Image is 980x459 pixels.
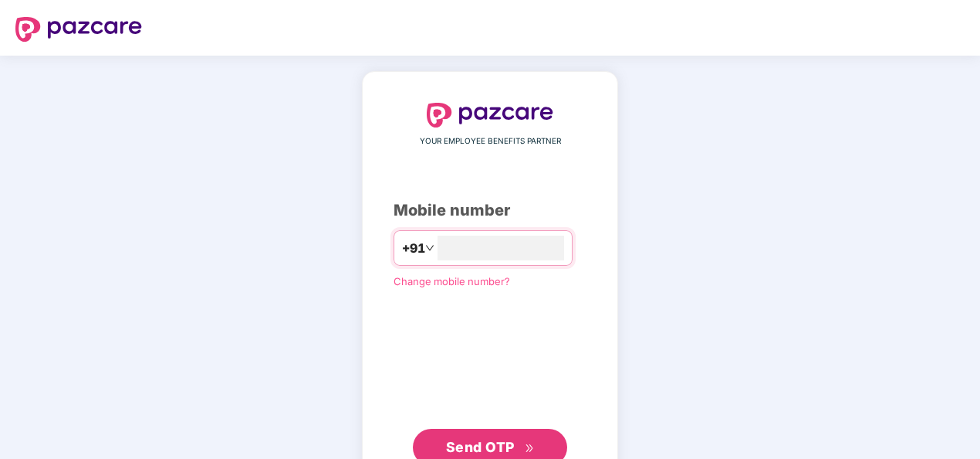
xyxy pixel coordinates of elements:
span: +91 [402,239,425,258]
a: Change mobile number? [394,275,510,287]
img: logo [15,17,142,42]
span: down [425,243,434,253]
div: Mobile number [394,199,586,223]
span: double-right [525,444,535,454]
span: Send OTP [446,439,515,455]
img: logo [427,103,553,127]
span: YOUR EMPLOYEE BENEFITS PARTNER [420,135,561,148]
